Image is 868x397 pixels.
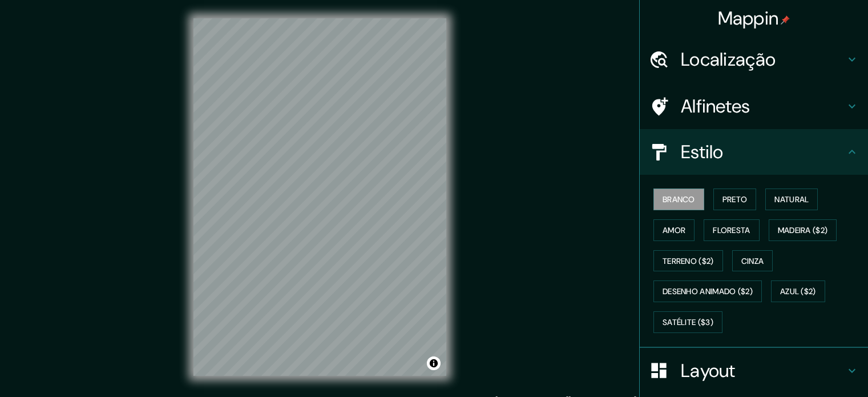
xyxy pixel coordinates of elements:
font: Amor [663,225,685,235]
button: Madeira ($2) [769,219,837,241]
iframe: Iniciador de widget de ajuda [766,352,855,384]
button: Desenho animado ($2) [653,280,762,302]
font: Mappin [718,6,779,30]
button: Alternar atribuição [427,356,441,370]
font: Madeira ($2) [778,225,828,235]
canvas: Mapa [193,18,446,376]
button: Cinza [732,250,773,272]
img: pin-icon.png [781,15,790,25]
button: Amor [653,219,695,241]
div: Localização [640,37,868,82]
div: Layout [640,348,868,394]
div: Estilo [640,129,868,175]
button: Azul ($2) [771,280,825,302]
font: Azul ($2) [780,287,816,297]
font: Desenho animado ($2) [663,287,753,297]
font: Branco [663,194,695,204]
button: Natural [765,189,818,210]
button: Preto [713,189,757,210]
button: Floresta [704,219,759,241]
font: Estilo [681,140,724,164]
button: Terreno ($2) [653,250,723,272]
font: Preto [722,194,748,204]
button: Satélite ($3) [653,311,722,333]
font: Alfinetes [681,94,750,118]
font: Floresta [713,225,750,235]
font: Natural [774,194,809,204]
div: Alfinetes [640,83,868,129]
button: Branco [653,189,704,210]
font: Terreno ($2) [663,256,714,266]
font: Cinza [741,256,764,266]
font: Satélite ($3) [663,317,713,327]
font: Layout [681,359,736,383]
font: Localização [681,47,776,71]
